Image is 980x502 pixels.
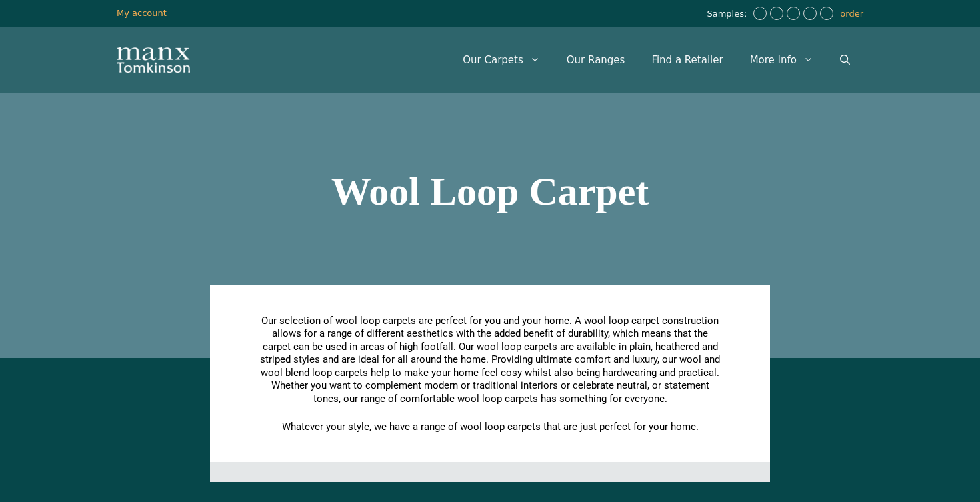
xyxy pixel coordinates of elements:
a: order [840,9,863,19]
a: Our Carpets [449,40,553,80]
a: My account [117,8,167,18]
nav: Primary [449,40,863,80]
p: Our selection of wool loop carpets are perfect for you and your home. A wool loop carpet construc... [260,315,720,406]
a: Open Search Bar [827,40,863,80]
a: More Info [737,40,827,80]
a: Our Ranges [553,40,639,80]
img: Manx Tomkinson [117,47,190,73]
a: Find a Retailer [638,40,736,80]
h1: Wool Loop Carpet [117,171,863,211]
span: Samples: [707,9,750,20]
p: Whatever your style, we have a range of wool loop carpets that are just perfect for your home. [260,421,720,434]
